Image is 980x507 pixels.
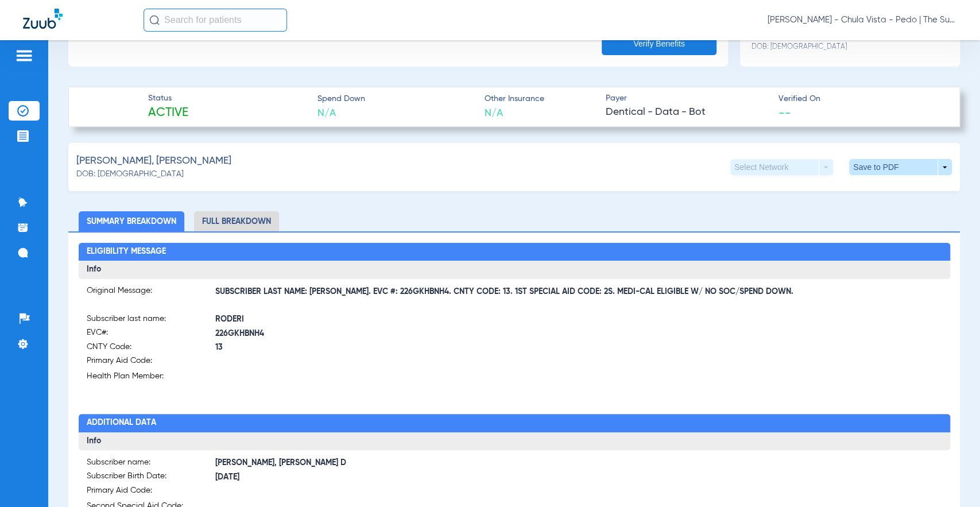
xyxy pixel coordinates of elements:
span: [PERSON_NAME], [PERSON_NAME] D [215,457,514,469]
span: Verified On [778,93,942,105]
span: Primary Aid Code: [87,485,215,500]
span: Dentical - Data - Bot [606,105,769,119]
span: Primary Aid Code: [87,355,215,370]
span: Active [148,105,188,121]
span: Subscriber Birth Date: [87,470,215,485]
li: Summary Breakdown [79,211,184,231]
span: [DATE] [891,30,948,52]
span: DOB: [DEMOGRAPHIC_DATA] [752,42,891,52]
input: Search for patients [144,9,287,32]
button: Verify Benefits [602,32,716,55]
h3: Info [79,432,950,451]
div: ares [PERSON_NAME] [752,30,891,52]
span: [PERSON_NAME], [PERSON_NAME] [76,154,231,168]
span: N/A [484,106,544,121]
h2: Eligibility Message [79,243,950,261]
span: Subscriber name: [87,456,215,471]
span: Subscriber last name: [87,313,215,327]
span: Other Insurance [484,93,544,105]
span: Spend Down [317,93,365,105]
span: SUBSCRIBER LAST NAME: [PERSON_NAME]. EVC #: 226GKHBNH4. CNTY CODE: 13. 1ST SPECIAL AID CODE: 2S. ... [215,286,942,298]
span: -- [778,106,791,118]
button: Save to PDF [849,159,952,175]
span: 13 [215,342,514,354]
h3: Info [79,261,950,279]
span: Payer [606,92,769,105]
span: EVC#: [87,327,215,341]
span: Status [148,92,188,105]
h2: Additional Data [79,414,950,432]
span: CNTY Code: [87,341,215,355]
span: [PERSON_NAME] - Chula Vista - Pedo | The Super Dentists [768,14,957,26]
img: hamburger-icon [15,49,33,63]
span: N/A [317,106,365,121]
span: Health Plan Member: [87,370,215,386]
li: Full Breakdown [194,211,279,231]
span: 226GKHBNH4 [215,328,514,340]
img: Search Icon [149,15,160,25]
span: RODERI [215,314,514,326]
span: Original Message: [87,285,215,299]
span: [DATE] [215,471,514,483]
iframe: Chat Widget [923,452,980,507]
span: DOB: [DEMOGRAPHIC_DATA] [76,168,184,180]
img: Zuub Logo [23,9,63,29]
